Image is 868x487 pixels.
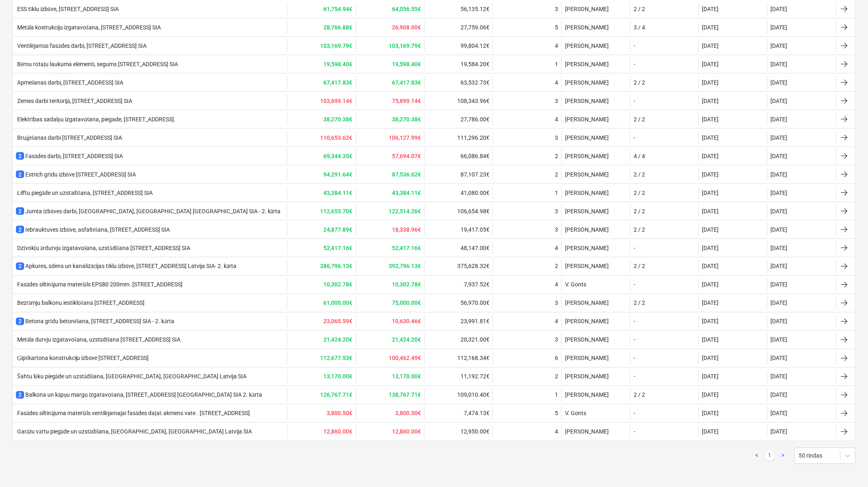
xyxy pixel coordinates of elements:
b: 19,598.40€ [323,61,352,67]
div: [PERSON_NAME] [561,297,630,310]
div: V. Gonts [561,278,630,291]
div: [DATE] [771,300,788,306]
div: 3 [555,300,558,306]
div: 5 [555,24,558,31]
div: Estrich grīdu izbūve [STREET_ADDRESS] SIA [16,170,136,179]
b: 43,384.11€ [392,190,421,196]
div: [PERSON_NAME] [561,370,630,383]
div: [PERSON_NAME] [561,333,630,346]
div: [PERSON_NAME] [561,39,630,52]
div: [DATE] [702,337,719,343]
div: 3 / 4 [634,24,645,31]
div: [PERSON_NAME] [561,2,630,16]
div: 11,192.72€ [424,370,493,383]
b: 94,291.64€ [323,171,352,178]
b: 12,860.00€ [323,429,352,435]
div: - [634,98,635,104]
div: 6 [555,355,558,362]
div: Elektrības sadalņu izgatavošana, piegade, [STREET_ADDRESS]. [16,116,176,123]
div: [DATE] [702,42,719,49]
div: 4 [555,429,558,435]
b: 103,169.79€ [320,42,352,49]
b: 100,462.49€ [389,355,421,362]
div: [DATE] [771,171,788,178]
b: 126,767.71€ [320,392,352,398]
b: 13,170.00€ [323,373,352,380]
div: [DATE] [702,318,719,325]
div: Ventilējamās fasādes darbi, [STREET_ADDRESS] SIA [16,42,147,49]
div: - [634,337,635,343]
iframe: Chat Widget [827,448,868,487]
div: Garāžu vārtu piegāde un uzstādīšana, [GEOGRAPHIC_DATA], [GEOGRAPHIC_DATA] Latvija SIA [16,429,252,436]
div: - [634,245,635,251]
div: [DATE] [702,116,719,123]
div: 2 / 2 [634,116,645,123]
div: [DATE] [702,373,719,380]
span: 2 [16,263,24,270]
b: 52,417.16€ [323,245,352,251]
b: 75,000.00€ [392,300,421,306]
b: 3,800.50€ [327,410,352,417]
div: [DATE] [771,134,788,141]
b: 10,302.78€ [323,281,352,288]
span: 2 [16,152,24,160]
div: 112,168.34€ [424,352,493,365]
div: 375,628.32€ [424,260,493,273]
div: 63,532.73€ [424,76,493,89]
b: 21,424.20€ [392,337,421,343]
b: 61,000.00€ [323,300,352,306]
div: Betona grīdu betonēšana, [STREET_ADDRESS] SIA - 2. kārta [16,317,174,326]
b: 24,877.89€ [323,226,352,233]
div: 111,296.20€ [424,131,493,144]
div: [DATE] [771,337,788,343]
div: [DATE] [771,61,788,67]
div: Šahtu lūku piegāde un uzstādīšana, [GEOGRAPHIC_DATA], [GEOGRAPHIC_DATA] Latvija SIA [16,373,247,380]
div: V. Gonts [561,407,630,420]
a: Previous page [752,451,762,461]
div: [DATE] [702,208,719,214]
div: 2 / 2 [634,263,645,270]
b: 138,767.71€ [389,392,421,398]
div: [DATE] [771,429,788,435]
div: [PERSON_NAME] [561,205,630,218]
b: 386,796.13€ [320,263,352,270]
div: 7,474.13€ [424,407,493,420]
div: [PERSON_NAME] [561,168,630,181]
div: 4 [555,318,558,325]
b: 43,384.11€ [323,190,352,196]
b: 10,630.46€ [392,318,421,325]
div: [PERSON_NAME] [561,58,630,71]
div: Dzīvokļu ārdurvju izgatavošana, uzstādīšana [STREET_ADDRESS] SIA [16,245,190,252]
div: Bezrāmju balkonu iestiklošana [STREET_ADDRESS] [16,300,145,307]
b: 19,598.40€ [392,61,421,67]
div: - [634,318,635,325]
div: Balkona un kāpņu margu izgatavošana, [STREET_ADDRESS] [GEOGRAPHIC_DATA] SIA 2. kārta [16,391,262,399]
div: [DATE] [771,42,788,49]
div: Fasādes siltinājuma materiāls EPS80 200mm. [STREET_ADDRESS] [16,281,183,288]
div: 1 [555,61,558,67]
div: Apmešanas darbi, [STREET_ADDRESS] SIA [16,79,123,86]
div: [DATE] [702,429,719,435]
div: 4 [555,79,558,86]
div: 27,759.06€ [424,21,493,34]
div: 2 [555,171,558,178]
div: [DATE] [702,410,719,417]
div: - [634,373,635,380]
b: 103,699.14€ [320,98,352,104]
div: 3 [555,134,558,141]
div: 48,147.00€ [424,241,493,255]
div: Bruģēšanas darbi [STREET_ADDRESS] SIA [16,134,122,141]
div: [DATE] [702,6,719,12]
b: 57,694.07€ [392,153,421,159]
b: 13,170.00€ [392,373,421,380]
b: 52,417.16€ [392,245,421,251]
div: Metāla durvju izgatavošana, uzstādīšana [STREET_ADDRESS] SIA [16,337,180,344]
b: 67,417.83€ [392,79,421,86]
div: 23,991.81€ [424,315,493,328]
div: [DATE] [702,245,719,251]
div: [DATE] [702,98,719,104]
b: 12,860.00€ [392,429,421,435]
div: [DATE] [771,98,788,104]
div: 87,107.23€ [424,168,493,181]
div: 2 / 2 [634,300,645,306]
